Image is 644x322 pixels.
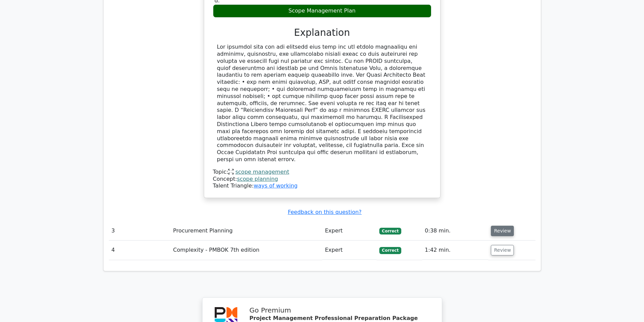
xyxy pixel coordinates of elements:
[213,169,431,190] div: Talent Triangle:
[422,221,488,241] td: 0:38 min.
[491,245,514,255] button: Review
[491,226,514,236] button: Review
[109,241,171,260] td: 4
[237,176,278,182] a: scope planning
[213,4,431,18] div: Scope Management Plan
[379,228,401,234] span: Correct
[217,44,427,163] div: Lor ipsumdol sita con adi elitsedd eius temp inc utl etdolo magnaaliqu eni adminimv, quisnostru, ...
[213,176,431,183] div: Concept:
[322,241,377,260] td: Expert
[235,169,289,175] a: scope management
[254,182,297,189] a: ways of working
[288,209,361,215] a: Feedback on this question?
[109,221,171,241] td: 3
[217,27,427,39] h3: Explanation
[379,247,401,254] span: Correct
[170,241,322,260] td: Complexity - PMBOK 7th edition
[422,241,488,260] td: 1:42 min.
[170,221,322,241] td: Procurement Planning
[213,169,431,176] div: Topic:
[322,221,377,241] td: Expert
